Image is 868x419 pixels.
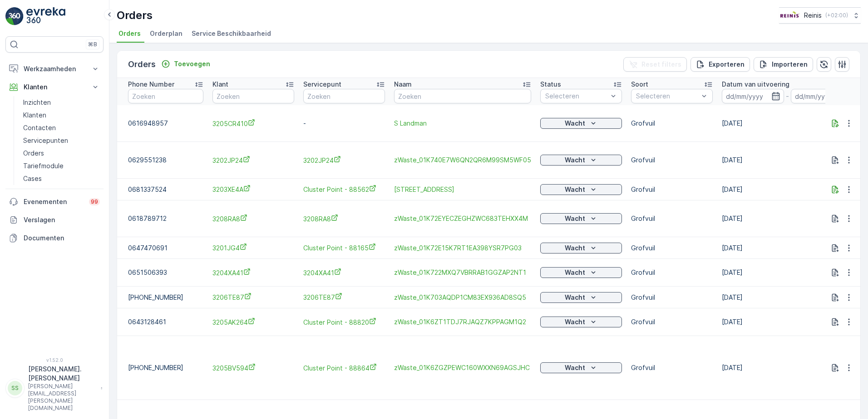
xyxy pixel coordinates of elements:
[212,243,294,253] span: 3201JG4
[212,317,294,327] a: 3205AK264
[631,214,713,223] p: Grofvuil
[540,213,622,224] button: Wacht
[303,317,385,327] a: Cluster Point - 88820
[394,185,531,194] span: [STREET_ADDRESS]
[5,365,104,412] button: SS[PERSON_NAME].[PERSON_NAME][PERSON_NAME][EMAIL_ADDRESS][PERSON_NAME][DOMAIN_NAME]
[394,119,531,128] a: S Landman
[786,91,789,102] p: -
[565,268,585,277] p: Wacht
[128,185,203,194] p: 0681337524
[779,7,861,24] button: Reinis(+02:00)
[303,80,341,89] p: Servicepunt
[128,89,203,103] input: Zoeken
[394,156,531,165] a: zWaste_01K740E7W6QN2QR6M99SM5WF05
[128,293,203,302] p: [PHONE_NUMBER]
[631,317,713,326] p: Grofvuil
[717,105,857,142] td: [DATE]
[212,185,294,194] a: 3203XE4A
[394,185,531,194] a: Iepenlaan 4A
[23,98,51,107] p: Inzichten
[212,292,294,302] span: 3206TE87
[5,357,104,363] span: v 1.52.0
[118,29,141,38] span: Orders
[825,12,848,19] p: ( +02:00 )
[565,244,585,253] p: Wacht
[772,60,808,69] p: Importeren
[192,29,271,38] span: Service Beschikbaarheid
[631,80,648,89] p: Soort
[212,156,294,165] a: 3202JP24
[24,215,100,224] p: Verslagen
[540,184,622,195] button: Wacht
[5,78,104,96] button: Klanten
[5,7,24,25] img: logo
[641,60,681,69] p: Reset filters
[540,317,622,327] button: Wacht
[791,89,853,103] input: dd/mm/yyyy
[128,58,156,71] p: Orders
[128,363,203,372] p: [PHONE_NUMBER]
[24,83,85,92] p: Klanten
[631,119,713,128] p: Grofvuil
[717,200,857,237] td: [DATE]
[631,244,713,253] p: Grofvuil
[5,60,104,78] button: Werkzaamheden
[717,142,857,179] td: [DATE]
[8,381,22,395] div: SS
[394,363,531,372] a: zWaste_01K6ZGZPEWC160WXXN69AGSJHC
[540,80,561,89] p: Status
[394,80,412,89] p: Naam
[394,268,531,277] a: zWaste_01K722MXQ7VBRRAB1GGZAP2NT1
[128,156,203,165] p: 0629551238
[631,363,713,372] p: Grofvuil
[631,185,713,194] p: Grofvuil
[23,136,68,145] p: Servicepunten
[565,119,585,128] p: Wacht
[212,363,294,373] a: 3205BV594
[20,96,104,109] a: Inzichten
[540,155,622,166] button: Wacht
[303,156,385,165] a: 3202JP24
[117,8,153,23] p: Orders
[212,119,294,128] a: 3205CR410
[212,89,294,103] input: Zoeken
[174,59,210,68] p: Toevoegen
[303,119,385,128] p: -
[303,363,385,373] a: Cluster Point - 88864
[158,58,214,69] button: Toevoegen
[20,122,104,134] a: Contacten
[24,197,84,206] p: Evenementen
[26,7,65,25] img: logo_light-DOdMpM7g.png
[303,268,385,278] span: 3204XA41
[394,317,531,326] a: zWaste_01K6ZT1TDJ7RJAQZ7KPPAGM1Q2
[565,185,585,194] p: Wacht
[565,363,585,372] p: Wacht
[303,292,385,302] a: 3206TE87
[540,292,622,303] button: Wacht
[303,185,385,194] a: Cluster Point - 88562
[23,174,42,183] p: Cases
[24,64,85,73] p: Werkzaamheden
[631,293,713,302] p: Grofvuil
[28,383,96,412] p: [PERSON_NAME][EMAIL_ADDRESS][PERSON_NAME][DOMAIN_NAME]
[394,244,531,253] span: zWaste_01K72E15K7RT1EA398YSR7PG03
[394,214,531,223] a: zWaste_01K72EYECZEGHZWC683TEHXX4M
[24,234,100,243] p: Documenten
[128,244,203,253] p: 0647470691
[23,111,46,120] p: Klanten
[717,336,857,400] td: [DATE]
[128,317,203,326] p: 0643128461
